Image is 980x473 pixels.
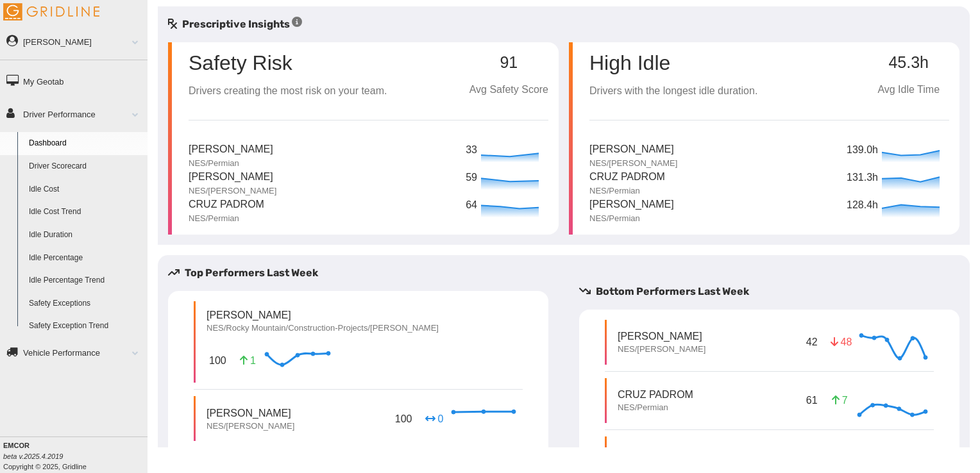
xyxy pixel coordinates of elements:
[618,387,693,402] p: Cruz Padrom
[189,169,276,185] p: [PERSON_NAME]
[425,411,444,426] p: 0
[589,185,665,197] p: NES/Permian
[589,213,674,224] p: NES/Permian
[589,53,757,73] p: High Idle
[23,292,148,315] a: Safety Exceptions
[868,54,949,72] p: 45.3h
[23,201,148,224] a: Idle Cost Trend
[3,3,99,21] img: Gridline
[23,155,148,178] a: Driver Scorecard
[393,409,415,429] p: 100
[847,170,879,186] p: 131.3h
[168,17,302,32] h5: Prescriptive Insights
[189,185,276,197] p: NES/[PERSON_NAME]
[168,265,559,281] h5: Top Performers Last Week
[207,406,294,420] p: [PERSON_NAME]
[23,315,148,338] a: Safety Exception Trend
[466,197,478,213] p: 64
[189,142,273,158] p: [PERSON_NAME]
[618,402,693,413] p: NES/Permian
[23,269,148,292] a: Idle Percentage Trend
[23,178,148,201] a: Idle Cost
[618,329,705,344] p: [PERSON_NAME]
[3,442,30,449] b: EMCOR
[868,82,949,98] p: Avg Idle Time
[469,54,548,72] p: 91
[239,353,257,368] p: 1
[207,420,294,432] p: NES/[PERSON_NAME]
[589,158,677,169] p: NES/[PERSON_NAME]
[189,53,292,73] p: Safety Risk
[23,247,148,270] a: Idle Percentage
[207,351,229,370] p: 100
[804,390,820,410] p: 61
[589,142,677,158] p: [PERSON_NAME]
[589,197,674,213] p: [PERSON_NAME]
[189,213,264,224] p: NES/Permian
[23,132,148,155] a: Dashboard
[466,170,478,186] p: 59
[466,142,478,158] p: 33
[469,82,548,98] p: Avg Safety Score
[3,440,148,472] div: Copyright © 2025, Gridline
[189,158,273,169] p: NES/Permian
[589,169,665,185] p: Cruz Padrom
[589,83,757,99] p: Drivers with the longest idle duration.
[831,335,851,349] p: 48
[618,344,705,355] p: NES/[PERSON_NAME]
[847,197,879,213] p: 128.4h
[189,83,387,99] p: Drivers creating the most risk on your team.
[831,393,849,408] p: 7
[23,224,148,247] a: Idle Duration
[3,452,63,460] i: beta v.2025.4.2019
[207,308,439,322] p: [PERSON_NAME]
[847,142,879,158] p: 139.0h
[804,332,820,352] p: 42
[579,284,970,299] h5: Bottom Performers Last Week
[207,322,439,334] p: NES/Rocky Mountain/Construction-Projects/[PERSON_NAME]
[618,445,705,460] p: [PERSON_NAME]
[189,197,264,213] p: Cruz Padrom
